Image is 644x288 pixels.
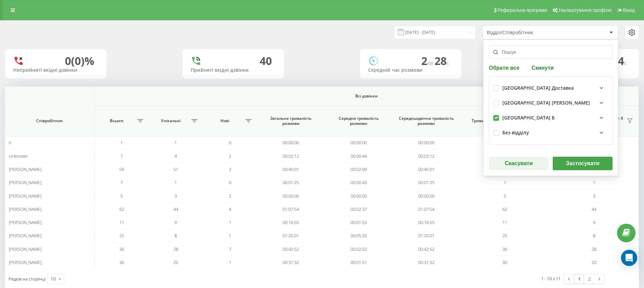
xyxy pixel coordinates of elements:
[229,219,231,225] span: 1
[593,179,595,185] span: 1
[489,45,613,59] input: Пошук
[191,67,276,73] div: Прийняті вхідні дзвінки
[257,163,325,176] td: 00:45:01
[174,232,177,239] span: 8
[529,64,556,71] button: Скинути
[9,139,11,146] span: 0
[392,203,460,216] td: 01:07:54
[325,176,392,189] td: 00:00:43
[502,232,507,239] span: 25
[392,136,460,149] td: 00:00:00
[541,275,560,282] div: 1 - 10 з 11
[9,166,42,172] span: [PERSON_NAME]
[229,166,231,172] span: 2
[9,179,42,185] span: [PERSON_NAME]
[119,206,124,212] span: 62
[392,163,460,176] td: 00:45:01
[9,206,42,212] span: [PERSON_NAME]
[434,53,449,68] span: 28
[9,232,42,239] span: [PERSON_NAME]
[502,85,574,91] div: [GEOGRAPHIC_DATA] Доставка
[392,216,460,229] td: 00:16:55
[173,206,178,212] span: 44
[502,100,590,106] div: [GEOGRAPHIC_DATA] [PERSON_NAME]
[325,149,392,162] td: 00:00:44
[592,206,596,212] span: 44
[174,139,177,146] span: 1
[325,229,392,242] td: 00:05:20
[584,274,594,284] a: 2
[98,118,135,124] span: Всього
[325,136,392,149] td: 00:00:00
[502,246,507,252] span: 36
[229,259,231,265] span: 1
[173,166,178,172] span: 51
[502,115,555,121] div: [GEOGRAPHIC_DATA] Б
[593,232,595,239] span: 8
[174,193,177,199] span: 3
[9,153,28,159] span: Unknown
[325,163,392,176] td: 00:02:09
[592,259,596,265] span: 20
[9,219,42,225] span: [PERSON_NAME]
[50,275,56,282] div: 10
[257,176,325,189] td: 00:01:25
[229,232,231,239] span: 1
[331,116,386,126] span: Середня тривалість розмови
[257,243,325,256] td: 00:42:52
[257,229,325,242] td: 01:20:01
[447,59,449,67] span: c
[325,243,392,256] td: 00:02:02
[119,219,124,225] span: 11
[392,189,460,202] td: 00:00:00
[257,216,325,229] td: 00:16:55
[229,179,231,185] span: 0
[502,130,529,136] div: Без відділу
[13,67,98,73] div: Неприйняті вхідні дзвінки
[574,274,584,284] a: 1
[229,139,231,146] span: 0
[498,7,547,13] span: Реферальна програма
[392,149,460,162] td: 00:02:12
[621,250,637,266] div: Open Intercom Messenger
[392,256,460,269] td: 00:31:32
[504,193,506,199] span: 5
[13,118,87,124] span: Співробітник
[260,54,272,67] div: 40
[463,118,535,124] span: Тривалість розмови > Х сек.
[392,229,460,242] td: 01:20:01
[229,153,231,159] span: 2
[489,157,549,170] button: Скасувати
[257,136,325,149] td: 00:00:00
[257,149,325,162] td: 00:02:12
[502,206,507,212] span: 62
[399,116,454,126] span: Середньоденна тривалість розмови
[65,54,94,67] div: 0 (0)%
[325,216,392,229] td: 00:01:53
[119,246,124,252] span: 36
[421,53,434,68] span: 2
[257,189,325,202] td: 00:00:00
[119,259,124,265] span: 30
[368,67,453,73] div: Середній час розмови
[263,116,318,126] span: Загальна тривалість розмови
[553,157,613,170] button: Застосувати
[487,30,568,36] div: Відділ/Співробітник
[257,256,325,269] td: 00:31:32
[559,7,612,13] span: Налаштування профілю
[174,219,177,225] span: 9
[489,64,521,71] button: Обрати все
[427,59,434,67] span: хв
[120,139,123,146] span: 1
[257,203,325,216] td: 01:07:54
[120,179,123,185] span: 7
[119,232,124,239] span: 25
[119,166,124,172] span: 59
[392,243,460,256] td: 00:42:52
[9,193,42,199] span: [PERSON_NAME]
[623,7,635,13] span: Вихід
[325,256,392,269] td: 00:01:51
[173,246,178,252] span: 28
[229,193,231,199] span: 2
[173,259,178,265] span: 20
